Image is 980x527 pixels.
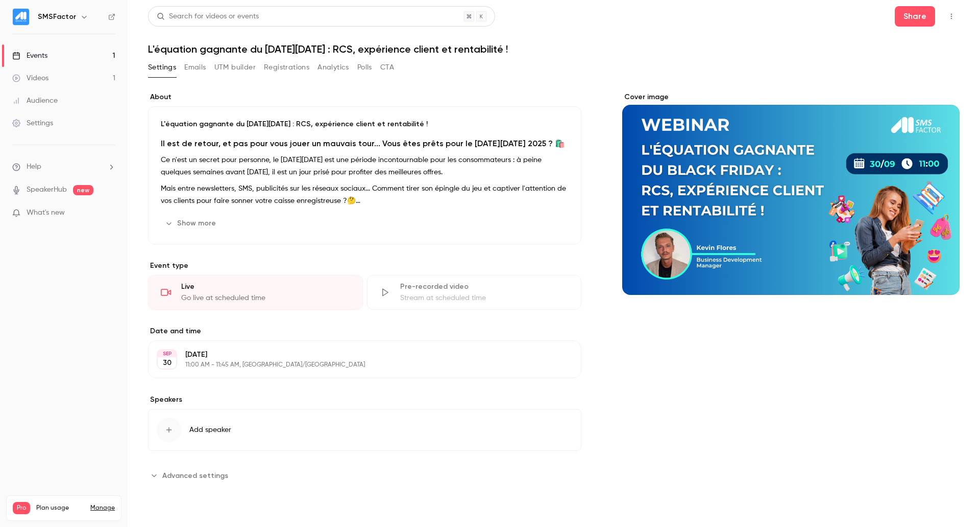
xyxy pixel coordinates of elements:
div: Audience [12,96,58,106]
p: [DATE] [185,350,527,360]
div: Search for videos or events [157,11,259,22]
div: Pre-recorded videoStream at scheduled time [367,275,582,310]
span: new [73,185,93,195]
p: Ce n'est un secret pour personne, le [DATE][DATE] est une période incontournable pour les consomm... [161,154,569,178]
h2: Il est de retour, et pas pour vous jouer un mauvais tour... Vous êtes prêts pour le [DATE][DATE] ... [161,138,569,150]
button: Settings [148,59,176,76]
a: Manage [90,504,115,512]
label: Speakers [148,395,581,405]
button: Add speaker [148,409,581,451]
button: CTA [380,59,394,76]
button: Share [895,6,935,27]
a: SpeakerHub [27,185,67,195]
label: Date and time [148,326,581,336]
div: Videos [12,73,48,83]
span: Add speaker [189,425,231,435]
button: Show more [161,215,222,232]
span: Help [27,162,41,172]
button: Advanced settings [148,467,234,484]
p: L'équation gagnante du [DATE][DATE] : RCS, expérience client et rentabilité ! [161,119,569,129]
li: help-dropdown-opener [12,162,115,172]
p: Event type [148,261,581,271]
button: Emails [184,59,206,76]
label: About [148,92,581,102]
span: Advanced settings [162,470,228,481]
div: Settings [12,118,53,128]
p: 30 [163,358,171,368]
span: What's new [27,208,65,218]
button: UTM builder [214,59,256,76]
div: Stream at scheduled time [400,293,569,303]
h6: SMSFactor [38,12,76,22]
button: Registrations [264,59,309,76]
section: Advanced settings [148,467,581,484]
div: LiveGo live at scheduled time [148,275,363,310]
div: SEP [158,350,176,357]
p: 11:00 AM - 11:45 AM, [GEOGRAPHIC_DATA]/[GEOGRAPHIC_DATA] [185,361,527,369]
div: Go live at scheduled time [181,293,350,303]
strong: 🤔 [347,197,360,204]
img: SMSFactor [13,9,29,25]
h1: L'équation gagnante du [DATE][DATE] : RCS, expérience client et rentabilité ! [148,43,960,55]
section: Cover image [622,92,960,295]
p: Mais entre newsletters, SMS, publicités sur les réseaux sociaux... Comment tirer son épingle du j... [161,182,569,207]
span: Pro [13,502,30,514]
div: Pre-recorded video [400,282,569,292]
button: Analytics [317,59,349,76]
span: Plan usage [36,504,84,512]
button: Polls [357,59,372,76]
iframe: Noticeable Trigger [103,209,115,218]
label: Cover image [622,92,960,102]
div: Live [181,282,350,292]
div: Events [12,51,47,61]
